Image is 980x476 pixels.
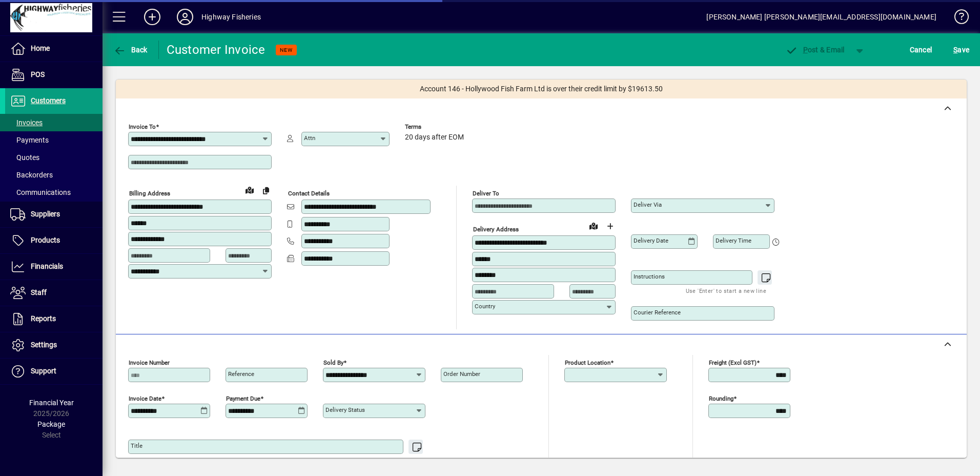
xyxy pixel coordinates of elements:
app-page-header-button: Back [103,41,159,59]
button: Cancel [907,41,935,59]
a: Staff [5,280,103,306]
span: Customers [31,96,66,105]
span: Quotes [10,153,39,162]
button: Copy to Delivery address [258,182,274,199]
a: Suppliers [5,202,103,227]
a: Invoices [5,114,103,131]
span: Cancel [910,42,932,58]
mat-label: Order number [443,370,480,378]
mat-label: Delivery time [716,237,751,244]
a: Settings [5,332,103,358]
span: Financial Year [29,399,74,407]
a: POS [5,62,103,88]
span: Financials [31,262,63,270]
a: View on map [241,182,258,198]
span: Settings [31,341,57,349]
a: Quotes [5,149,103,166]
span: P [803,46,808,54]
a: Products [5,228,103,253]
mat-hint: Use 'Enter' to start a new line [337,454,417,466]
a: Payments [5,131,103,149]
mat-label: Attn [304,134,315,142]
span: Payments [10,136,49,144]
button: Post & Email [780,41,850,59]
button: Save [951,41,972,59]
mat-label: Delivery date [634,237,668,244]
button: Profile [169,8,201,26]
span: ave [953,42,969,58]
button: Back [111,41,150,59]
span: S [953,46,957,54]
mat-label: Invoice To [129,123,156,130]
mat-label: Rounding [709,395,733,402]
a: Home [5,36,103,62]
mat-label: Courier Reference [634,309,681,316]
mat-label: Freight (excl GST) [709,359,757,366]
span: ost & Email [785,46,845,54]
mat-label: Reference [228,370,254,378]
mat-label: Deliver via [634,201,662,208]
span: Support [31,367,56,375]
mat-label: Payment due [226,395,260,402]
span: Staff [31,288,47,296]
span: POS [31,70,45,78]
mat-label: Invoice date [129,395,161,402]
mat-label: Invoice number [129,359,170,366]
span: Terms [405,124,466,130]
mat-label: Instructions [634,273,665,280]
span: Communications [10,188,71,196]
mat-label: Country [475,303,495,310]
span: Back [113,46,148,54]
mat-label: Deliver To [473,190,499,197]
span: Products [31,236,60,244]
span: 20 days after EOM [405,133,464,142]
mat-label: Sold by [323,359,343,366]
button: Add [136,8,169,26]
span: Package [37,420,65,428]
a: Communications [5,184,103,201]
span: Suppliers [31,210,60,218]
a: Backorders [5,166,103,184]
div: Customer Invoice [167,42,266,58]
span: Account 146 - Hollywood Fish Farm Ltd is over their credit limit by $19613.50 [420,84,663,94]
span: NEW [280,47,293,53]
mat-label: Title [131,442,142,449]
a: Knowledge Base [947,2,967,35]
span: Invoices [10,118,43,127]
span: Reports [31,314,56,323]
mat-label: Delivery status [325,406,365,413]
a: Support [5,359,103,384]
span: Backorders [10,171,53,179]
mat-hint: Use 'Enter' to start a new line [686,285,766,296]
a: Financials [5,254,103,280]
a: View on map [585,217,602,234]
span: Home [31,44,50,52]
a: Reports [5,306,103,332]
div: [PERSON_NAME] [PERSON_NAME][EMAIL_ADDRESS][DOMAIN_NAME] [706,9,936,25]
div: Highway Fisheries [201,9,261,25]
mat-label: Product location [565,359,610,366]
button: Choose address [602,218,618,234]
